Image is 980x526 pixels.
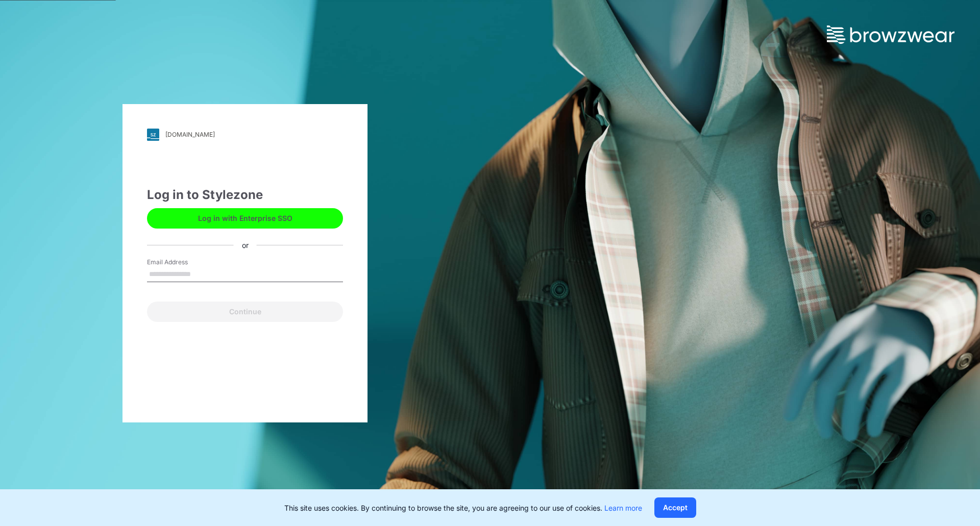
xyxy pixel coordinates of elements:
img: browzwear-logo.73288ffb.svg [827,26,954,44]
p: This site uses cookies. By continuing to browse the site, you are agreeing to our use of cookies. [284,503,642,513]
img: svg+xml;base64,PHN2ZyB3aWR0aD0iMjgiIGhlaWdodD0iMjgiIHZpZXdCb3g9IjAgMCAyOCAyOCIgZmlsbD0ibm9uZSIgeG... [147,129,159,141]
a: Learn more [604,504,642,512]
button: Log in with Enterprise SSO [147,208,343,229]
div: [DOMAIN_NAME] [165,131,215,138]
button: Accept [654,497,696,518]
div: or [234,240,257,251]
div: Log in to Stylezone [147,186,343,204]
label: Email Address [147,258,218,267]
a: [DOMAIN_NAME] [147,129,343,141]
